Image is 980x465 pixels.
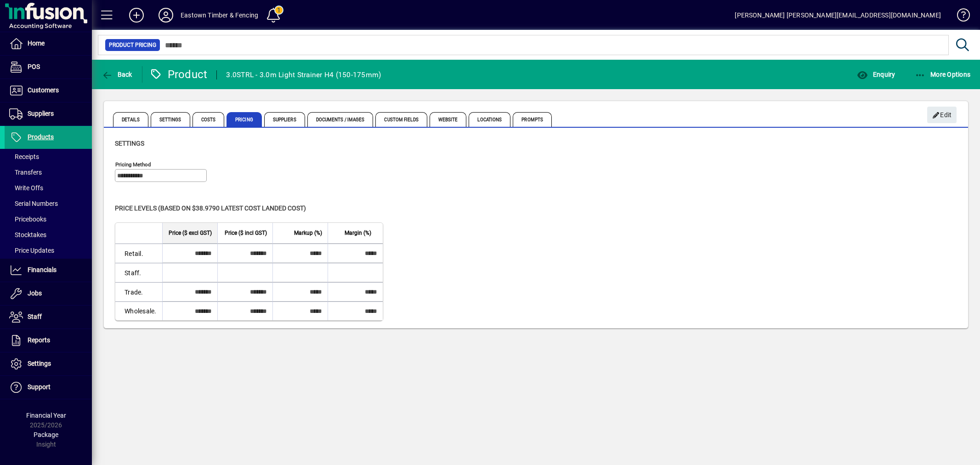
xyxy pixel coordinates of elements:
td: Retail. [115,244,162,263]
span: Home [28,40,45,47]
span: Prompts [513,112,552,127]
span: Jobs [28,289,42,297]
span: Staff [28,313,42,320]
a: Customers [5,79,92,102]
span: Margin (%) [345,228,371,238]
button: Enquiry [855,66,897,83]
span: Receipts [9,153,39,160]
span: Price levels (based on $38.9790 Latest cost landed cost) [115,204,306,212]
a: Serial Numbers [5,196,92,211]
a: Support [5,376,92,399]
button: Back [99,66,135,83]
app-page-header-button: Back [92,66,142,83]
button: Edit [927,107,957,123]
button: Add [122,7,151,23]
span: Financials [28,266,57,273]
span: Reports [28,336,50,344]
span: Transfers [9,169,42,176]
a: Staff [5,306,92,329]
span: Settings [28,360,51,367]
button: More Options [912,66,973,83]
td: Trade. [115,282,162,301]
span: Support [28,383,51,391]
a: Jobs [5,282,92,305]
span: Details [113,112,148,127]
span: Locations [469,112,510,127]
mat-label: Pricing method [115,161,151,168]
span: Stocktakes [9,231,46,238]
span: Markup (%) [294,228,322,238]
a: Transfers [5,164,92,180]
span: Write Offs [9,184,43,192]
span: Price Updates [9,247,54,254]
span: Custom Fields [375,112,427,127]
div: [PERSON_NAME] [PERSON_NAME][EMAIL_ADDRESS][DOMAIN_NAME] [735,8,941,23]
span: Package [34,431,58,438]
span: Suppliers [264,112,305,127]
span: Edit [932,108,952,123]
span: Back [102,71,132,78]
a: Suppliers [5,102,92,125]
span: Price ($ excl GST) [169,228,212,238]
span: Pricebooks [9,215,46,223]
span: Customers [28,86,59,94]
div: Eastown Timber & Fencing [181,8,258,23]
span: Financial Year [26,412,66,419]
td: Staff. [115,263,162,282]
span: POS [28,63,40,70]
a: Write Offs [5,180,92,196]
span: Suppliers [28,110,54,117]
a: Pricebooks [5,211,92,227]
td: Wholesale. [115,301,162,320]
a: Settings [5,352,92,375]
span: Pricing [227,112,262,127]
span: More Options [915,71,971,78]
span: Serial Numbers [9,200,58,207]
div: 3.0STRL - 3.0m Light Strainer H4 (150-175mm) [226,68,381,82]
div: Product [149,67,208,82]
span: Costs [193,112,225,127]
button: Profile [151,7,181,23]
a: Stocktakes [5,227,92,243]
a: POS [5,56,92,79]
a: Price Updates [5,243,92,258]
span: Settings [115,140,144,147]
a: Financials [5,259,92,282]
span: Price ($ incl GST) [225,228,267,238]
span: Website [430,112,467,127]
a: Reports [5,329,92,352]
a: Knowledge Base [950,2,969,32]
span: Settings [151,112,190,127]
a: Home [5,32,92,55]
span: Products [28,133,54,141]
span: Documents / Images [307,112,374,127]
span: Enquiry [857,71,895,78]
span: Product Pricing [109,40,156,50]
a: Receipts [5,149,92,164]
